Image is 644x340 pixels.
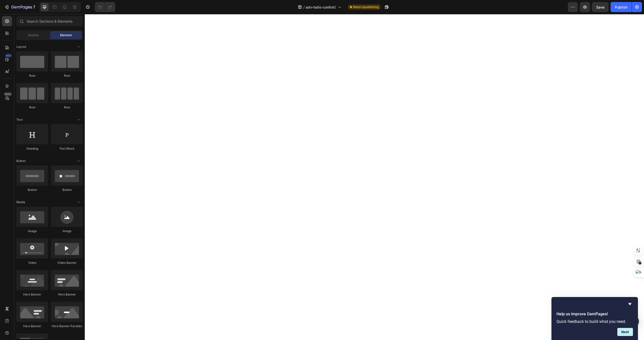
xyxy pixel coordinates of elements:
div: Image [16,229,48,233]
div: Row [51,105,83,110]
span: Button [16,159,26,163]
span: / [303,5,305,10]
span: Toggle open [75,157,83,165]
div: Button [51,188,83,192]
div: Help us improve GemPages! [556,301,633,336]
div: Hero Banner [51,292,83,297]
div: Button [16,188,48,192]
span: adv-hallo-confort/ [306,5,336,10]
iframe: Design area [85,14,644,340]
div: Hero Banner Parallax [51,324,83,328]
input: Search Sections & Elements [16,16,83,26]
button: Hide survey [627,301,633,307]
span: Section [28,33,39,37]
div: Hero Banner [16,324,48,328]
p: 7 [33,4,35,10]
div: Image [51,229,83,233]
div: Video [16,261,48,265]
div: Undo/Redo [95,2,115,12]
div: Text Block [51,146,83,151]
div: Publish [615,5,627,10]
div: 450 [5,54,12,58]
div: Row [16,73,48,78]
span: Text [16,117,23,122]
span: Save [596,5,605,9]
div: Beta [4,92,12,96]
h2: Help us improve GemPages! [556,311,633,317]
span: Layout [16,45,26,49]
span: Toggle open [75,198,83,206]
span: Need republishing [353,5,379,9]
div: Video Banner [51,261,83,265]
button: Next question [617,328,633,336]
span: Media [16,200,25,204]
div: Row [51,73,83,78]
div: Row [16,105,48,110]
span: Toggle open [75,43,83,51]
button: Save [592,2,609,12]
span: Element [60,33,72,37]
div: Hero Banner [16,292,48,297]
button: 7 [2,2,37,12]
span: Toggle open [75,116,83,124]
div: Heading [16,146,48,151]
button: Publish [611,2,632,12]
p: Quick feedback to build what you need. [556,319,633,324]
